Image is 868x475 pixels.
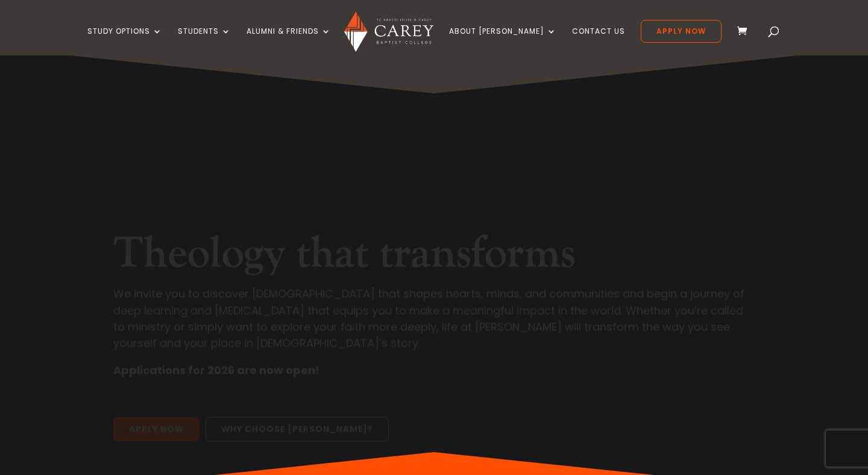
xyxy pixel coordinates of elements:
[178,27,231,55] a: Students
[641,20,722,43] a: Apply Now
[113,376,200,401] a: Apply Now
[113,245,755,321] p: We invite you to discover [DEMOGRAPHIC_DATA] that shapes hearts, minds, and communities and begin...
[572,27,625,55] a: Contact Us
[87,27,162,55] a: Study Options
[113,322,319,337] strong: Applications for 2026 are now open!
[206,376,389,401] a: Why choose [PERSON_NAME]?
[247,27,331,55] a: Alumni & Friends
[344,11,433,52] img: Carey Baptist College
[449,27,556,55] a: About [PERSON_NAME]
[113,187,755,245] h2: Theology that transforms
